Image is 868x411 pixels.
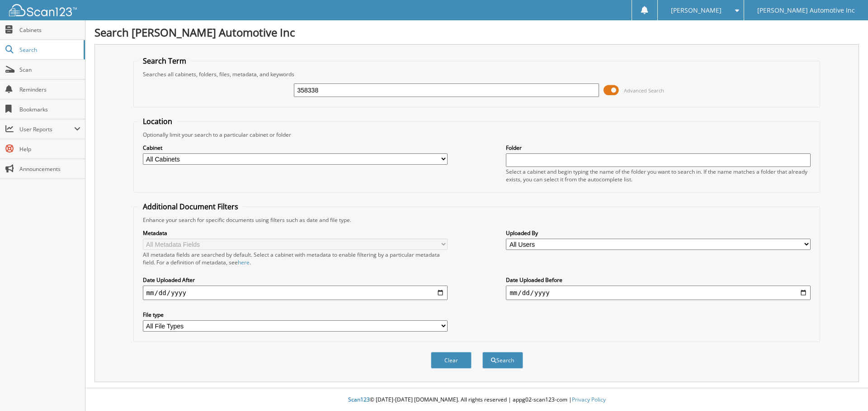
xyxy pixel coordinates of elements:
[138,70,816,78] div: Searches all cabinets, folders, files, metadata, and keywords
[143,251,448,266] div: All metadata fields are searched by default. Select a cabinet with metadata to enable filtering b...
[19,46,79,54] span: Search
[143,276,448,284] label: Date Uploaded After
[143,286,448,300] input: start
[19,86,80,93] span: Reminders
[9,4,77,16] img: scan123-logo-white.svg
[94,25,859,40] h1: Search [PERSON_NAME] Automotive Inc
[482,352,523,369] button: Search
[757,8,855,13] span: [PERSON_NAME] Automotive Inc
[143,144,448,152] label: Cabinet
[19,66,80,74] span: Scan
[143,229,448,237] label: Metadata
[19,26,80,34] span: Cabinets
[19,145,80,153] span: Help
[506,229,811,237] label: Uploaded By
[19,106,80,113] span: Bookmarks
[85,389,868,411] div: © [DATE]-[DATE] [DOMAIN_NAME]. All rights reserved | appg02-scan123-com |
[348,396,370,403] span: Scan123
[138,216,816,224] div: Enhance your search for specific documents using filters such as date and file type.
[143,311,448,319] label: File type
[823,368,868,411] iframe: Chat Widget
[506,276,811,284] label: Date Uploaded Before
[572,396,606,403] a: Privacy Policy
[431,352,472,369] button: Clear
[506,168,811,183] div: Select a cabinet and begin typing the name of the folder you want to search in. If the name match...
[138,202,243,212] legend: Additional Document Filters
[138,116,177,126] legend: Location
[671,8,722,13] span: [PERSON_NAME]
[138,56,191,66] legend: Search Term
[506,144,811,152] label: Folder
[506,286,811,300] input: end
[19,125,74,133] span: User Reports
[138,131,816,139] div: Optionally limit your search to a particular cabinet or folder
[19,165,80,173] span: Announcements
[238,259,250,266] a: here
[624,87,664,94] span: Advanced Search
